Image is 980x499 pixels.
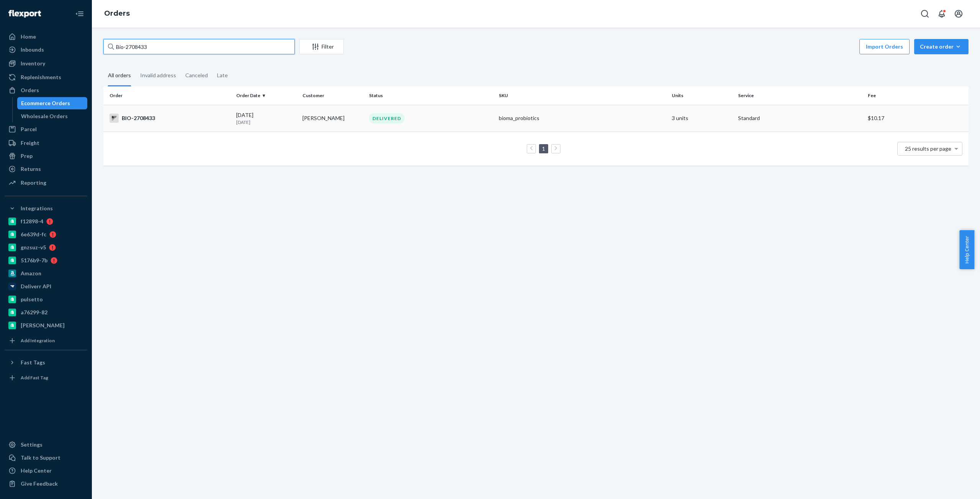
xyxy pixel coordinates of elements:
button: Import Orders [859,39,910,54]
a: gnzsuz-v5 [5,241,87,254]
a: Freight [5,137,87,149]
a: Orders [5,84,87,96]
th: Service [735,86,865,105]
a: Ecommerce Orders [17,97,88,109]
div: Inventory [21,60,45,67]
img: Flexport logo [8,10,41,18]
div: Ecommerce Orders [21,99,70,107]
td: $10.17 [865,105,969,132]
div: Amazon [21,270,41,277]
div: Settings [21,441,42,449]
button: Close Navigation [72,6,87,21]
input: Search orders [103,39,295,54]
a: Wholesale Orders [17,110,88,122]
button: Help Center [959,230,974,269]
th: Order Date [233,86,299,105]
div: Returns [21,165,41,173]
p: [DATE] [236,119,296,125]
div: Integrations [21,205,53,212]
a: Orders [104,9,130,18]
td: [PERSON_NAME] [299,105,366,132]
a: Parcel [5,123,87,135]
div: Inbounds [21,46,44,54]
th: Units [669,86,735,105]
div: pulsetto [21,296,43,303]
th: Order [103,86,233,105]
div: Create order [920,43,963,50]
a: Amazon [5,267,87,280]
button: Open Search Box [917,6,933,21]
td: 3 units [669,105,735,132]
a: Returns [5,163,87,175]
div: Invalid address [140,65,176,85]
div: Add Integration [21,337,55,344]
div: Filter [300,43,343,50]
div: Give Feedback [21,480,58,488]
button: Filter [299,39,344,54]
a: Replenishments [5,71,87,83]
a: Help Center [5,465,87,477]
a: Settings [5,439,87,451]
div: [PERSON_NAME] [21,322,65,329]
div: All orders [108,65,131,86]
div: Fast Tags [21,359,45,366]
a: Talk to Support [5,452,87,464]
a: f12898-4 [5,215,87,228]
div: a76299-82 [21,309,47,316]
a: Reporting [5,177,87,189]
a: Add Integration [5,335,87,347]
div: 5176b9-7b [21,257,47,264]
p: Standard [738,114,862,122]
div: Replenishments [21,73,61,81]
div: f12898-4 [21,218,43,225]
div: Wholesale Orders [21,112,68,120]
div: Help Center [21,467,52,475]
div: 6e639d-fc [21,231,46,238]
div: Talk to Support [21,454,60,462]
ol: breadcrumbs [98,3,136,25]
th: Status [366,86,496,105]
a: 5176b9-7b [5,254,87,267]
a: Deliverr API [5,280,87,293]
a: pulsetto [5,293,87,306]
a: Inbounds [5,44,87,56]
button: Fast Tags [5,356,87,369]
th: SKU [496,86,669,105]
a: [PERSON_NAME] [5,319,87,332]
button: Integrations [5,202,87,215]
div: Prep [21,152,33,160]
div: bioma_probiotics [499,114,666,122]
div: BIO-2708433 [109,114,230,123]
th: Fee [865,86,969,105]
a: Home [5,31,87,43]
div: [DATE] [236,111,296,125]
div: Home [21,33,36,41]
button: Open notifications [934,6,949,21]
div: DELIVERED [369,113,405,124]
a: 6e639d-fc [5,228,87,241]
div: Add Fast Tag [21,374,48,381]
a: Page 1 is your current page [541,145,547,152]
button: Open account menu [951,6,966,21]
button: Create order [914,39,969,54]
div: Parcel [21,125,37,133]
a: Inventory [5,57,87,70]
div: Freight [21,139,39,147]
div: Canceled [185,65,208,85]
span: 25 results per page [905,145,951,152]
div: Reporting [21,179,46,187]
a: Add Fast Tag [5,372,87,384]
div: Deliverr API [21,283,51,290]
div: gnzsuz-v5 [21,244,46,251]
div: Late [217,65,228,85]
a: Prep [5,150,87,162]
a: a76299-82 [5,306,87,319]
button: Give Feedback [5,478,87,490]
div: Customer [302,92,363,99]
div: Orders [21,86,39,94]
